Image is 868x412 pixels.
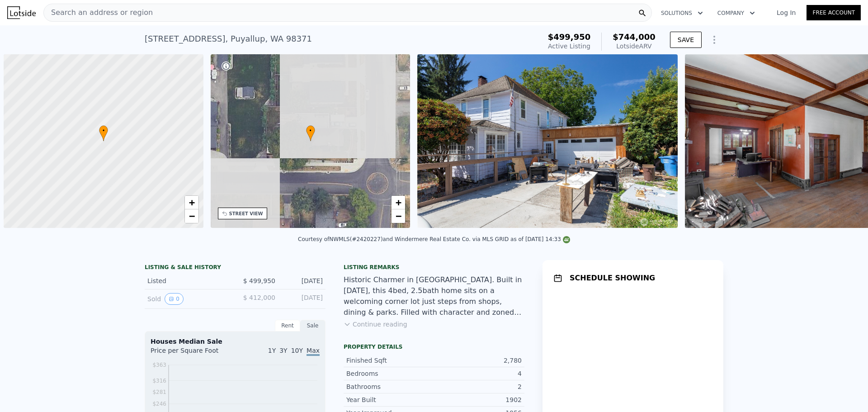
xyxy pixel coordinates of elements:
[268,347,276,354] span: 1Y
[396,197,401,208] span: +
[548,43,590,50] span: Active Listing
[185,196,198,209] a: Zoom in
[291,347,303,354] span: 10Y
[300,320,325,331] div: Sale
[283,276,323,285] div: [DATE]
[670,32,702,48] button: SAVE
[145,264,325,273] div: LISTING & SALE HISTORY
[344,264,524,271] div: Listing remarks
[434,382,522,391] div: 2
[243,277,275,284] span: $ 499,950
[344,320,407,329] button: Continue reading
[99,127,108,135] span: •
[7,6,36,19] img: Lotside
[346,382,434,391] div: Bathrooms
[392,209,405,223] a: Zoom out
[185,209,198,223] a: Zoom out
[275,320,300,331] div: Rent
[548,32,591,42] span: $499,950
[570,273,655,284] h1: SCHEDULE SHOWING
[306,127,315,135] span: •
[807,5,861,20] a: Free Account
[396,210,401,222] span: −
[654,5,710,21] button: Solutions
[147,276,228,285] div: Listed
[434,356,522,365] div: 2,780
[613,32,656,42] span: $744,000
[165,293,184,305] button: View historical data
[563,236,570,243] img: NWMLS Logo
[152,389,166,395] tspan: $281
[710,5,762,21] button: Company
[346,356,434,365] div: Finished Sqft
[152,362,166,368] tspan: $363
[151,337,320,346] div: Houses Median Sale
[306,125,315,141] div: •
[307,347,320,356] span: Max
[346,369,434,378] div: Bedrooms
[346,395,434,404] div: Year Built
[151,346,235,360] div: Price per Square Foot
[392,196,405,209] a: Zoom in
[279,347,287,354] span: 3Y
[147,293,228,305] div: Sold
[434,395,522,404] div: 1902
[298,236,570,242] div: Courtesy of NWMLS (#2420227) and Windermere Real Estate Co. via MLS GRID as of [DATE] 14:33
[613,42,656,51] div: Lotside ARV
[434,369,522,378] div: 4
[189,210,194,222] span: −
[152,378,166,384] tspan: $316
[229,210,263,217] div: STREET VIEW
[705,31,723,49] button: Show Options
[417,54,678,228] img: Sale: 167446476 Parcel: 100838883
[283,293,323,305] div: [DATE]
[145,33,312,45] div: [STREET_ADDRESS] , Puyallup , WA 98371
[189,197,194,208] span: +
[766,8,807,17] a: Log In
[243,294,275,301] span: $ 412,000
[344,275,524,318] div: Historic Charmer in [GEOGRAPHIC_DATA]. Built in [DATE], this 4bed, 2.5bath home sits on a welcomi...
[152,401,166,407] tspan: $246
[99,125,108,141] div: •
[344,343,524,350] div: Property details
[44,7,153,18] span: Search an address or region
